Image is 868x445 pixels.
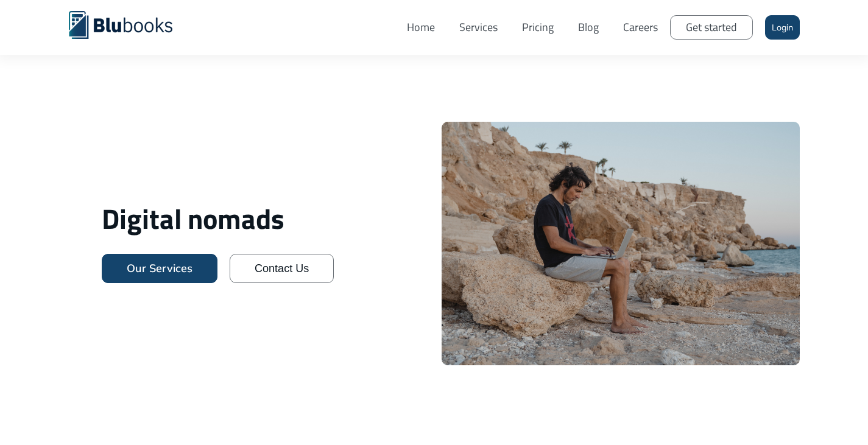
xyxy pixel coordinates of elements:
a: Careers [611,9,670,46]
a: Get started [670,15,753,40]
a: Login [765,15,800,40]
h1: Digital nomads [102,201,284,236]
a: Pricing [510,9,566,46]
a: Services [447,9,510,46]
a: home [69,9,191,39]
a: Home [395,9,447,46]
a: Contact Us [230,254,334,283]
a: Our Services [102,254,217,283]
a: Blog [566,9,611,46]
